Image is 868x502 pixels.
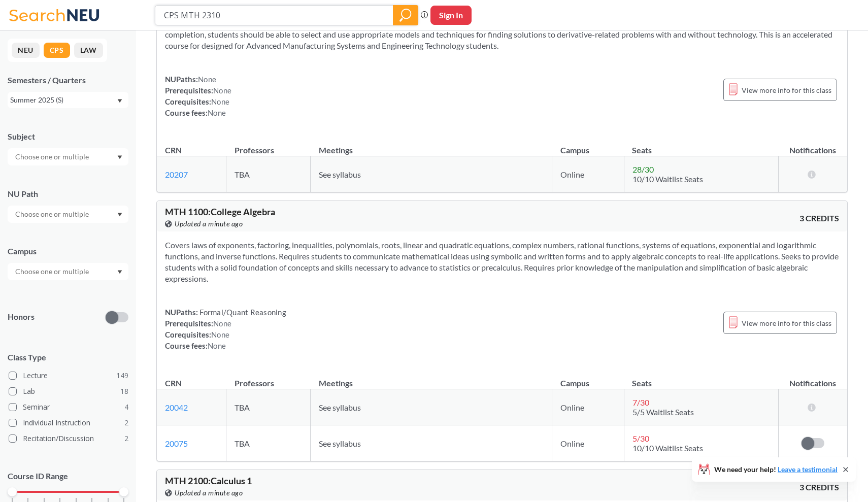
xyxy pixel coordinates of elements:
[632,407,694,417] span: 5/5 Waitlist Seats
[117,155,122,159] svg: Dropdown arrow
[208,341,226,350] span: None
[116,370,128,381] span: 149
[213,86,231,95] span: None
[208,108,226,117] span: None
[632,174,703,184] span: 10/10 Waitlist Seats
[163,7,386,24] input: Class, professor, course number, "phrase"
[632,397,649,407] span: 7 / 30
[10,208,95,220] input: Choose one or multiple
[624,367,778,389] th: Seats
[165,378,182,389] div: CRN
[8,148,128,165] div: Dropdown arrow
[430,6,472,25] button: Sign In
[213,319,231,328] span: None
[198,75,216,84] span: None
[714,466,838,473] span: We need your help!
[778,465,838,474] a: Leave a testimonial
[8,131,128,142] div: Subject
[552,367,624,389] th: Campus
[311,367,552,389] th: Meetings
[624,135,778,156] th: Seats
[8,246,128,257] div: Campus
[799,482,839,493] span: 3 CREDITS
[311,135,552,156] th: Meetings
[165,18,839,51] section: Reviews topics of trigonometry, differential and integral calculus. Emphasis is placed on limits,...
[319,403,361,412] span: See syllabus
[552,135,624,156] th: Campus
[117,99,122,103] svg: Dropdown arrow
[632,164,654,174] span: 28 / 30
[9,416,128,429] label: Individual Instruction
[399,8,412,22] svg: magnifying glass
[742,317,831,329] span: View more info for this class
[632,433,649,443] span: 5 / 30
[552,389,624,425] td: Online
[799,213,839,224] span: 3 CREDITS
[8,206,128,223] div: Dropdown arrow
[9,432,128,445] label: Recitation/Discussion
[165,206,275,217] span: MTH 1100 : College Algebra
[124,433,128,444] span: 2
[742,84,831,96] span: View more info for this class
[117,213,122,217] svg: Dropdown arrow
[778,135,847,156] th: Notifications
[9,385,128,398] label: Lab
[552,156,624,192] td: Online
[198,308,286,317] span: Formal/Quant Reasoning
[632,443,703,453] span: 10/10 Waitlist Seats
[12,43,40,58] button: NEU
[8,75,128,86] div: Semesters / Quarters
[8,92,128,108] div: Summer 2025 (S)Dropdown arrow
[165,170,188,179] a: 20207
[226,156,311,192] td: TBA
[8,352,128,363] span: Class Type
[165,439,188,448] a: 20075
[10,265,95,278] input: Choose one or multiple
[44,43,70,58] button: CPS
[165,475,252,486] span: MTH 2100 : Calculus 1
[226,367,311,389] th: Professors
[226,135,311,156] th: Professors
[226,425,311,461] td: TBA
[8,188,128,199] div: NU Path
[165,74,231,118] div: NUPaths: Prerequisites: Corequisites: Course fees:
[165,403,188,412] a: 20042
[165,145,182,156] div: CRN
[778,367,847,389] th: Notifications
[74,43,103,58] button: LAW
[165,307,286,351] div: NUPaths: Prerequisites: Corequisites: Course fees:
[165,240,839,284] section: Covers laws of exponents, factoring, inequalities, polynomials, roots, linear and quadratic equat...
[8,311,35,323] p: Honors
[552,425,624,461] td: Online
[226,389,311,425] td: TBA
[175,487,243,498] span: Updated a minute ago
[319,439,361,448] span: See syllabus
[8,263,128,280] div: Dropdown arrow
[10,151,95,163] input: Choose one or multiple
[9,400,128,414] label: Seminar
[120,386,128,397] span: 18
[211,330,229,339] span: None
[175,218,243,229] span: Updated a minute ago
[211,97,229,106] span: None
[8,471,128,482] p: Course ID Range
[393,5,418,25] div: magnifying glass
[319,170,361,179] span: See syllabus
[10,94,116,106] div: Summer 2025 (S)
[9,369,128,382] label: Lecture
[124,417,128,428] span: 2
[124,401,128,413] span: 4
[117,270,122,274] svg: Dropdown arrow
